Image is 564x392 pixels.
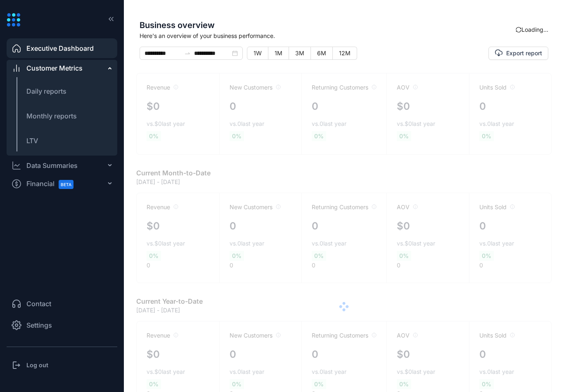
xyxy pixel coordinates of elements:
[26,175,81,193] span: Financial
[26,137,38,145] span: LTV
[140,19,516,31] span: Business overview
[26,43,94,53] span: Executive Dashboard
[26,320,52,330] span: Settings
[275,50,282,57] span: 1M
[339,50,351,57] span: 12M
[26,361,48,369] h3: Log out
[184,50,191,57] span: swap-right
[317,50,326,57] span: 6M
[26,112,77,120] span: Monthly reports
[488,47,548,60] button: Export report
[516,25,548,34] div: Loading...
[516,27,521,33] span: sync
[295,50,304,57] span: 3M
[26,63,83,73] span: Customer Metrics
[59,180,73,189] span: BETA
[254,50,262,57] span: 1W
[184,50,191,57] span: to
[26,87,66,95] span: Daily reports
[506,49,542,57] span: Export report
[26,299,51,309] span: Contact
[140,31,516,40] span: Here's an overview of your business performance.
[26,161,78,170] div: Data Summaries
